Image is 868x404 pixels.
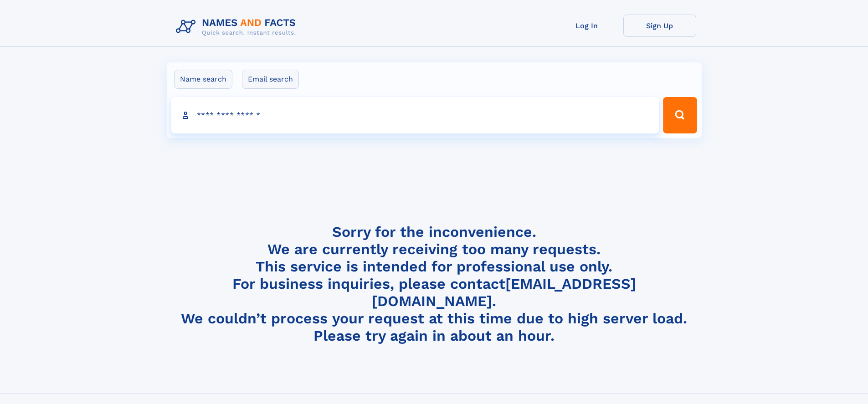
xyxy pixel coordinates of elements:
[171,97,659,133] input: search input
[372,275,636,310] a: [EMAIL_ADDRESS][DOMAIN_NAME]
[623,15,696,37] a: Sign Up
[174,70,232,89] label: Name search
[242,70,299,89] label: Email search
[172,223,696,345] h4: Sorry for the inconvenience. We are currently receiving too many requests. This service is intend...
[663,97,697,133] button: Search Button
[172,15,303,39] img: Logo Names and Facts
[550,15,623,37] a: Log In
